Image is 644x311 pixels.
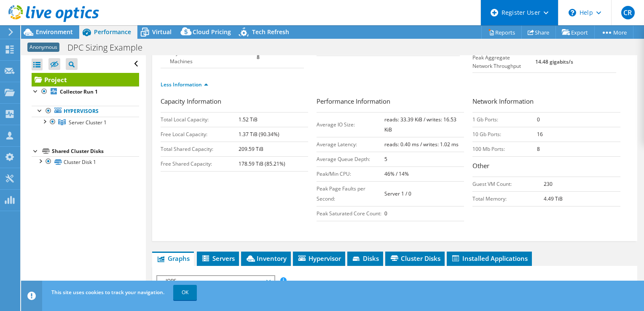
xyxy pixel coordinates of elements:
[472,191,544,206] td: Total Memory:
[384,170,409,177] b: 46% / 14%
[317,152,384,166] td: Average Queue Depth:
[317,206,384,221] td: Peak Saturated Core Count:
[52,146,139,156] div: Shared Cluster Disks
[555,26,595,39] a: Export
[472,54,535,70] label: Peak Aggregate Network Throughput
[245,254,287,263] span: Inventory
[472,161,620,172] h3: Other
[173,285,197,300] a: OK
[472,142,537,156] td: 100 Mb Ports:
[537,145,540,153] b: 8
[239,145,263,153] b: 209.59 TiB
[27,43,59,52] span: Anonymous
[317,97,464,108] h3: Performance Information
[621,6,635,19] span: CR
[537,131,543,138] b: 16
[384,210,387,217] b: 0
[201,254,235,263] span: Servers
[389,254,440,263] span: Cluster Disks
[161,112,239,127] td: Total Local Capacity:
[535,58,573,65] b: 14.48 gigabits/s
[257,54,260,61] b: 8
[193,28,231,36] span: Cloud Pricing
[384,190,411,197] b: Server 1 / 0
[352,254,379,263] span: Disks
[239,131,279,138] b: 1.37 TiB (90.34%)
[69,119,107,126] span: Server Cluster 1
[472,177,544,191] td: Guest VM Count:
[544,195,563,202] b: 4.49 TiB
[161,49,257,66] label: Physical Servers and Virtual Machines
[481,26,522,39] a: Reports
[451,254,528,263] span: Installed Applications
[51,289,164,296] span: This site uses cookies to track your navigation.
[161,81,208,88] a: Less Information
[161,127,239,142] td: Free Local Capacity:
[161,142,239,156] td: Total Shared Capacity:
[317,166,384,181] td: Peak/Min CPU:
[521,26,556,39] a: Share
[569,9,576,16] svg: \n
[32,117,139,128] a: Server Cluster 1
[239,116,258,123] b: 1.52 TiB
[161,276,270,286] span: IOPS
[537,116,540,123] b: 0
[32,86,139,97] a: Collector Run 1
[594,26,633,39] a: More
[252,28,289,36] span: Tech Refresh
[152,28,172,36] span: Virtual
[317,112,384,137] td: Average IO Size:
[32,73,139,86] a: Project
[317,181,384,206] td: Peak Page Faults per Second:
[156,254,190,263] span: Graphs
[472,97,620,108] h3: Network Information
[94,28,131,36] span: Performance
[239,160,285,167] b: 178.59 TiB (85.21%)
[472,112,537,127] td: 1 Gb Ports:
[36,28,73,36] span: Environment
[317,137,384,152] td: Average Latency:
[32,156,139,167] a: Cluster Disk 1
[472,127,537,142] td: 10 Gb Ports:
[384,116,456,133] b: reads: 33.39 KiB / writes: 16.53 KiB
[297,254,341,263] span: Hypervisor
[161,97,308,108] h3: Capacity Information
[384,155,387,163] b: 5
[60,88,98,95] b: Collector Run 1
[544,180,553,188] b: 230
[384,141,459,148] b: reads: 0.40 ms / writes: 1.02 ms
[161,156,239,171] td: Free Shared Capacity:
[64,43,156,52] h1: DPC Sizing Example
[32,106,139,117] a: Hypervisors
